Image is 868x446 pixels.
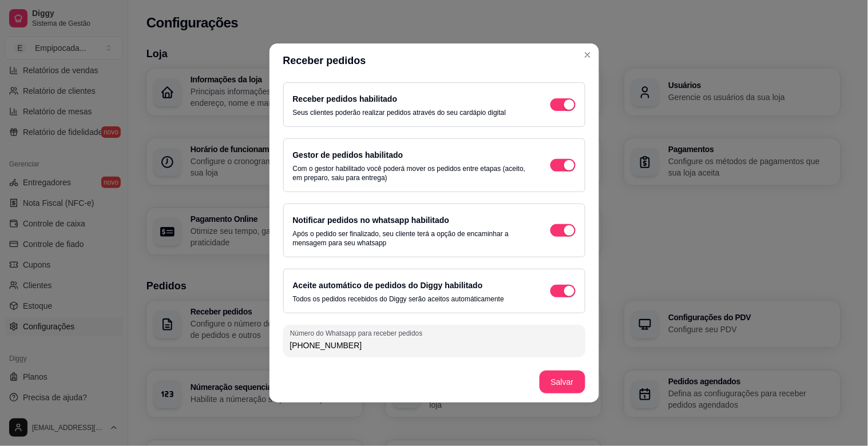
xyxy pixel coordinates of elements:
[540,371,585,393] button: Salvar
[293,216,450,225] label: Notificar pedidos no whatsapp habilitado
[293,164,528,182] p: Com o gestor habilitado você poderá mover os pedidos entre etapas (aceito, em preparo, saiu para ...
[293,229,528,248] p: Após o pedido ser finalizado, seu cliente terá a opção de encaminhar a mensagem para seu whatsapp
[293,108,506,117] p: Seus clientes poderão realizar pedidos através do seu cardápio digital
[290,329,426,339] label: Número do Whatsapp para receber pedidos
[293,294,505,304] p: Todos os pedidos recebidos do Diggy serão aceitos automáticamente
[293,281,483,290] label: Aceite automático de pedidos do Diggy habilitado
[290,340,578,351] input: Número do Whatsapp para receber pedidos
[293,94,398,103] label: Receber pedidos habilitado
[269,43,599,78] header: Receber pedidos
[293,150,403,160] label: Gestor de pedidos habilitado
[578,46,597,64] button: Close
